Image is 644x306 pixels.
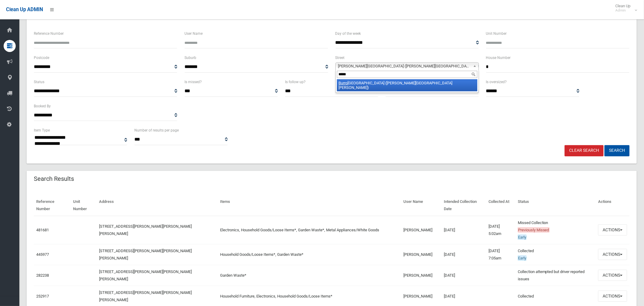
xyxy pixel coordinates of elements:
td: Missed Collection [515,216,596,244]
label: Day of the week [335,30,361,37]
label: Unit Number [486,30,507,37]
button: Search [604,145,630,156]
a: Clear Search [565,145,604,156]
label: User Name [184,30,203,37]
label: Status [34,79,44,85]
a: [STREET_ADDRESS][PERSON_NAME][PERSON_NAME][PERSON_NAME] [99,290,192,302]
td: Household Goods/Loose Items*, Garden Waste* [218,244,401,265]
label: Number of results per page [134,127,179,134]
td: [PERSON_NAME] [401,216,441,244]
label: House Number [486,54,511,61]
td: [DATE] 7:05am [486,244,515,265]
button: Actions [598,224,627,236]
header: Search Results [27,173,81,185]
th: Actions [596,195,630,216]
th: Intended Collection Date [441,195,486,216]
li: [GEOGRAPHIC_DATA] ([PERSON_NAME][GEOGRAPHIC_DATA][PERSON_NAME]) [337,79,477,91]
button: Actions [598,291,627,302]
th: Reference Number [34,195,71,216]
small: Admin [615,8,630,13]
th: Unit Number [71,195,97,216]
th: User Name [401,195,441,216]
td: [DATE] [441,216,486,244]
span: Early [518,256,527,261]
label: Booked By [34,103,51,109]
td: [DATE] [441,244,486,265]
a: 481681 [36,228,49,232]
label: Suburb [184,54,196,61]
td: Garden Waste* [218,265,401,286]
td: [PERSON_NAME] [401,244,441,265]
em: Burro [339,81,348,85]
span: Clean Up ADMIN [6,7,43,12]
label: Is missed? [184,79,202,85]
th: Status [515,195,596,216]
a: 252917 [36,294,49,298]
label: Is follow up? [285,79,306,85]
label: Item Type [34,127,50,134]
button: Actions [598,270,627,281]
th: Address [97,195,218,216]
td: Electronics, Household Goods/Loose Items*, Garden Waste*, Metal Appliances/White Goods [218,216,401,244]
span: Previously Missed [518,227,549,233]
label: Postcode [34,54,49,61]
label: Street [335,54,345,61]
a: [STREET_ADDRESS][PERSON_NAME][PERSON_NAME][PERSON_NAME] [99,224,192,236]
span: Clean Up [612,4,636,13]
th: Collected At [486,195,515,216]
td: [DATE] [441,265,486,286]
a: [STREET_ADDRESS][PERSON_NAME][PERSON_NAME][PERSON_NAME] [99,269,192,281]
td: Collected [515,244,596,265]
button: Actions [598,249,627,260]
th: Items [218,195,401,216]
a: 282238 [36,273,49,278]
a: 445977 [36,252,49,257]
td: [DATE] 5:02am [486,216,515,244]
label: Is oversized? [486,79,507,85]
span: [PERSON_NAME][GEOGRAPHIC_DATA] ([PERSON_NAME][GEOGRAPHIC_DATA][PERSON_NAME]) [338,63,471,70]
label: Reference Number [34,30,64,37]
span: Early [518,235,527,240]
td: Collection attempted but driver reported issues [515,265,596,286]
td: [PERSON_NAME] [401,265,441,286]
a: [STREET_ADDRESS][PERSON_NAME][PERSON_NAME][PERSON_NAME] [99,249,192,260]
